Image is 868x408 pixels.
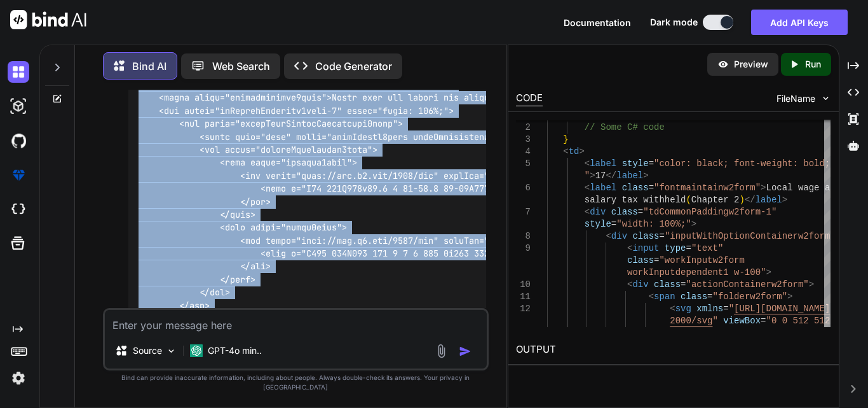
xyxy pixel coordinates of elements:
p: GPT-4o min.. [208,344,262,357]
img: darkChat [8,61,29,83]
img: icon [459,345,471,358]
span: span [654,292,675,302]
span: td [569,146,580,157]
span: " [712,316,717,326]
span: style [585,219,611,229]
span: style [622,158,649,169]
span: Chapter 2 [691,195,740,205]
span: workInputdependent1 w-100" [627,267,766,278]
span: </ [745,195,756,205]
span: > [766,267,771,278]
span: label [590,183,616,193]
span: class [681,292,707,302]
button: Documentation [564,16,631,29]
span: xmlns [696,304,723,314]
span: label [590,158,616,169]
div: 5 [516,158,531,170]
span: "width: 100%;" [616,219,691,229]
p: Bind AI [132,59,166,74]
span: = [654,255,659,265]
img: preview [717,59,729,70]
span: < [585,207,590,217]
span: </ [606,171,616,181]
span: class [622,183,649,193]
p: Run [805,58,821,71]
p: Web Search [212,59,270,74]
div: 12 [516,303,531,315]
span: = [681,279,686,290]
img: settings [8,367,29,389]
span: < [670,304,675,314]
div: 2 [516,122,531,134]
div: 7 [516,206,531,218]
span: div [590,207,606,217]
span: 17 [595,171,606,181]
img: chevron down [820,93,831,104]
span: = [649,158,654,169]
span: > [643,171,648,181]
span: < [585,158,590,169]
button: Add API Keys [751,10,848,35]
span: = [686,243,691,253]
span: > [787,292,792,302]
span: < [585,183,590,193]
p: Code Generator [315,59,392,74]
span: < [649,292,654,302]
span: salary tax withheld [585,195,686,205]
span: "fontmaintainw2form" [654,183,761,193]
span: = [649,183,654,193]
img: cloudideIcon [8,199,29,220]
span: label [756,195,782,205]
span: ( [686,195,691,205]
div: 8 [516,230,531,243]
img: githubDark [8,130,29,151]
span: > [761,183,766,193]
span: class [611,207,638,217]
span: Dark mode [650,16,698,29]
span: "0 0 512 512" [766,316,836,326]
span: type [665,243,686,253]
span: " [729,304,734,314]
span: } [563,134,568,144]
span: ) [740,195,745,205]
span: < [627,279,632,290]
span: = [638,207,643,217]
div: 9 [516,243,531,255]
span: > [590,171,595,181]
span: > [579,146,584,157]
span: Documentation [564,17,631,28]
span: input [632,243,659,253]
span: div [611,231,627,241]
span: < [563,146,568,157]
span: "text" [691,243,723,253]
div: 10 [516,279,531,291]
span: viewBox [723,316,761,326]
span: FileName [776,92,815,105]
span: label [616,171,643,181]
span: div [632,279,648,290]
span: "color: black; font-weight: bold; [654,158,830,169]
div: 6 [516,182,531,194]
span: // Some C# code [585,122,665,132]
span: [URL][DOMAIN_NAME] [734,304,830,314]
span: > [809,279,814,290]
img: attachment [434,344,449,358]
span: "folderw2form" [713,292,788,302]
div: 4 [516,146,531,158]
span: = [723,304,728,314]
span: Local wage and [766,183,841,193]
span: "workInputw2form [659,255,744,265]
div: 3 [516,134,531,146]
img: premium [8,164,29,186]
h2: OUTPUT [508,335,839,365]
p: Preview [734,58,768,71]
span: < [606,231,611,241]
img: darkAi-studio [8,95,29,117]
div: 11 [516,291,531,303]
span: = [659,231,664,241]
p: Bind can provide inaccurate information, including about people. Always double-check its answers.... [103,373,489,392]
img: Bind AI [10,10,86,29]
span: class [654,279,681,290]
img: Pick Models [166,346,177,356]
span: = [707,292,712,302]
